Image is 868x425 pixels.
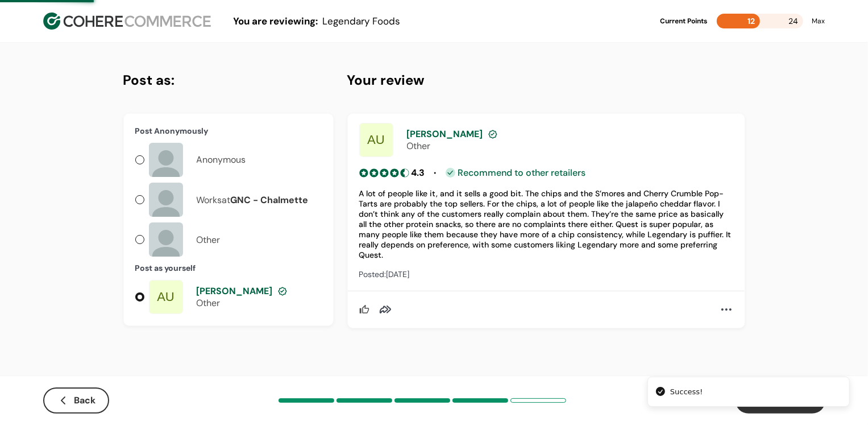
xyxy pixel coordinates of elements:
span: [PERSON_NAME] [407,128,483,140]
span: 24 [789,14,799,28]
span: GNC - Chalmette [231,194,309,206]
div: Other [197,297,288,309]
span: You are reviewing: [234,15,318,27]
span: • [434,168,437,178]
div: Max [812,16,825,26]
div: Works [197,194,309,206]
h4: Post as: [123,70,334,90]
div: Anonymous [197,153,246,167]
img: Cohere Logo [43,13,211,30]
div: Other [197,234,221,246]
span: at [222,194,231,206]
div: Recommend to other retailers [446,168,586,178]
div: A lot of people like it, and it sells a good bit. The chips and the S’mores and Cherry Crumble Po... [359,188,733,260]
div: Posted: [DATE] [359,269,733,279]
h4: Your review [347,70,745,90]
div: Post Anonymously [135,125,322,137]
div: 4.3 [412,166,425,179]
div: Success! [670,386,703,398]
span: 12 [748,16,755,26]
div: Current Points [661,16,708,26]
span: Legendary Foods [323,15,401,27]
div: Other [407,140,733,152]
button: Back [43,387,109,414]
div: Post as yourself [135,262,322,274]
span: [PERSON_NAME] [197,285,273,297]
